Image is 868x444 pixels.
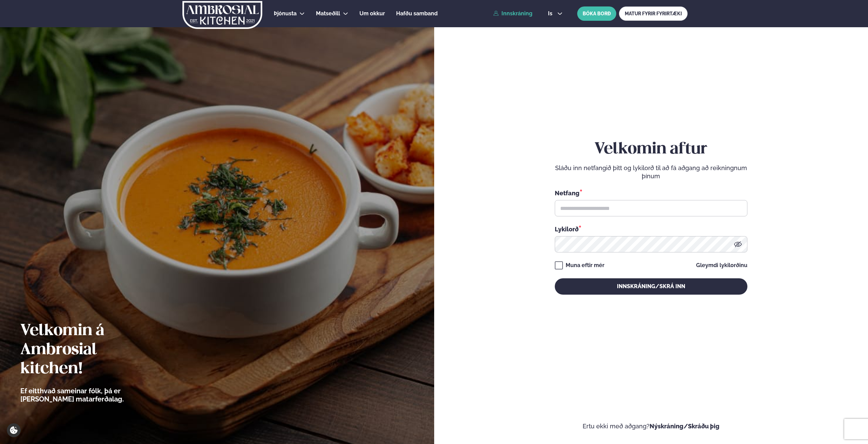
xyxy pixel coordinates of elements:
[455,422,848,430] p: Ertu ekki með aðgang?
[548,11,554,16] span: is
[182,1,263,29] img: logo
[274,10,297,17] span: Þjónusta
[396,10,438,18] a: Hafðu samband
[396,10,438,17] span: Hafðu samband
[619,6,688,21] a: MATUR FYRIR FYRIRTÆKI
[20,387,161,403] p: Ef eitthvað sameinar fólk, þá er [PERSON_NAME] matarferðalag.
[650,423,720,430] a: Nýskráning/Skráðu þig
[555,164,747,180] p: Sláðu inn netfangið þitt og lykilorð til að fá aðgang að reikningnum þínum
[359,10,385,18] a: Um okkur
[316,10,340,17] span: Matseðill
[555,140,747,159] h2: Velkomin aftur
[7,423,21,437] a: Cookie settings
[20,322,161,379] h2: Velkomin á Ambrosial kitchen!
[555,188,747,197] div: Netfang
[274,10,297,18] a: Þjónusta
[555,225,747,233] div: Lykilorð
[493,11,532,17] a: Innskráning
[316,10,340,18] a: Matseðill
[696,263,747,268] a: Gleymdi lykilorðinu
[577,6,616,21] button: BÓKA BORÐ
[543,11,568,16] button: is
[359,10,385,17] span: Um okkur
[555,278,747,295] button: Innskráning/Skrá inn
